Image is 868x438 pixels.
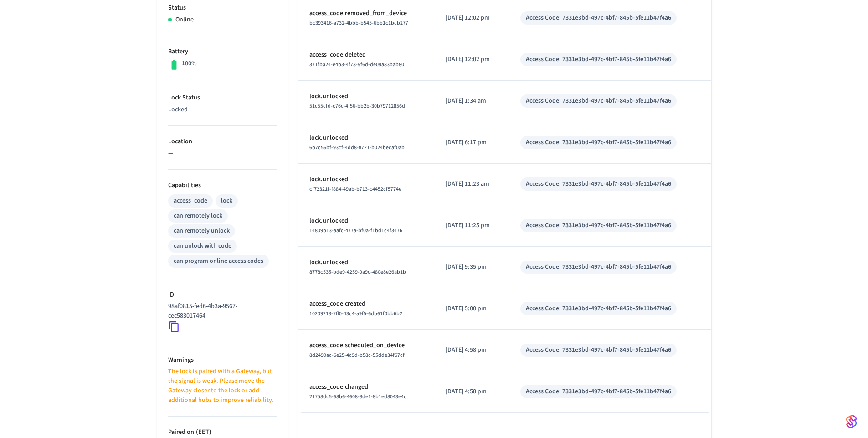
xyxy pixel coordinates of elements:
[309,382,424,392] p: access_code.changed
[309,216,424,226] p: lock.unlocked
[446,96,498,106] p: [DATE] 1:34 am
[526,345,671,355] div: Access Code: 7331e3bd-497c-4bf7-845b-5fe11b47f4a6
[446,221,498,230] p: [DATE] 11:25 pm
[174,241,231,251] div: can unlock with code
[168,47,277,57] p: Battery
[309,341,424,350] p: access_code.scheduled_on_device
[309,268,406,276] span: 8778c535-bde9-4259-9a9c-480e8e26ab1b
[446,345,498,355] p: [DATE] 4:58 pm
[309,19,408,27] span: bc393416-a732-4bbb-b545-6bb1c1bcb277
[168,428,277,437] p: Paired on
[446,387,498,396] p: [DATE] 4:58 pm
[168,181,277,190] p: Capabilities
[194,428,211,437] span: ( EET )
[846,414,857,429] img: SeamLogoGradient.69752ec5.svg
[526,13,671,23] div: Access Code: 7331e3bd-497c-4bf7-845b-5fe11b47f4a6
[174,196,207,206] div: access_code
[168,290,277,300] p: ID
[526,55,671,64] div: Access Code: 7331e3bd-497c-4bf7-845b-5fe11b47f4a6
[174,256,263,266] div: can program online access codes
[526,179,671,189] div: Access Code: 7331e3bd-497c-4bf7-845b-5fe11b47f4a6
[309,258,424,267] p: lock.unlocked
[309,310,402,318] span: 10209213-7ff0-43c4-a9f5-6db61f0bb6b2
[168,93,277,103] p: Lock Status
[175,15,194,25] p: Online
[168,137,277,146] p: Location
[446,138,498,147] p: [DATE] 6:17 pm
[309,133,424,143] p: lock.unlocked
[309,393,407,401] span: 21758dc5-68b6-4608-8de1-8b1ed8043e4d
[526,96,671,106] div: Access Code: 7331e3bd-497c-4bf7-845b-5fe11b47f4a6
[168,367,277,405] p: The lock is paired with a Gateway, but the signal is weak. Please move the Gateway closer to the ...
[526,262,671,272] div: Access Code: 7331e3bd-497c-4bf7-845b-5fe11b47f4a6
[309,61,404,68] span: 371fba24-e4b3-4f73-9f6d-de09a83bab80
[446,13,498,23] p: [DATE] 12:02 pm
[168,355,277,365] p: Warnings
[309,351,405,359] span: 8d2490ac-6e25-4c9d-b58c-55dde34f67cf
[526,138,671,147] div: Access Code: 7331e3bd-497c-4bf7-845b-5fe11b47f4a6
[309,102,405,110] span: 51c55cfd-c76c-4f56-bb2b-30b79712856d
[446,262,498,272] p: [DATE] 9:35 pm
[309,185,401,193] span: cf72321f-f884-49ab-b713-c4452cf5774e
[309,92,424,101] p: lock.unlocked
[526,387,671,396] div: Access Code: 7331e3bd-497c-4bf7-845b-5fe11b47f4a6
[309,227,402,235] span: 14809b13-aafc-477a-bf0a-f1bd1c4f3476
[168,105,277,115] p: Locked
[526,221,671,230] div: Access Code: 7331e3bd-497c-4bf7-845b-5fe11b47f4a6
[526,304,671,313] div: Access Code: 7331e3bd-497c-4bf7-845b-5fe11b47f4a6
[221,196,232,206] div: lock
[309,299,424,309] p: access_code.created
[182,59,197,68] p: 100%
[174,226,230,236] div: can remotely unlock
[309,50,424,60] p: access_code.deleted
[168,3,277,13] p: Status
[168,302,273,321] p: 98af0815-fed6-4b3a-9567-cec583017464
[309,175,424,184] p: lock.unlocked
[174,211,222,221] div: can remotely lock
[446,179,498,189] p: [DATE] 11:23 am
[309,144,405,151] span: 6b7c56bf-93cf-4dd8-8721-b024becaf0ab
[446,304,498,313] p: [DATE] 5:00 pm
[446,55,498,64] p: [DATE] 12:02 pm
[309,9,424,18] p: access_code.removed_from_device
[168,149,277,158] p: —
